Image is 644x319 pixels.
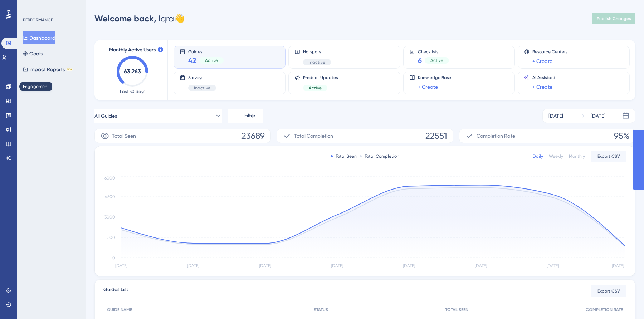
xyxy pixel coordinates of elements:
div: [DATE] [548,112,563,120]
button: Impact ReportsBETA [23,63,73,76]
tspan: 4500 [105,194,115,199]
a: + Create [532,83,552,91]
span: Product Updates [303,75,338,80]
span: Total Completion [294,132,333,140]
span: Completion Rate [477,132,515,140]
button: Publish Changes [592,13,635,24]
div: Weekly [549,153,563,159]
div: Total Seen [331,153,357,159]
span: Monthly Active Users [109,46,156,54]
span: Guides [188,49,224,54]
span: Checklists [418,49,449,54]
span: Inactive [194,85,210,91]
tspan: 0 [112,255,115,260]
button: All Guides [94,109,222,123]
span: 6 [418,55,422,65]
span: Last 30 days [120,89,145,94]
button: Dashboard [23,31,55,44]
span: TOTAL SEEN [445,307,468,313]
div: Iqra 👋 [94,13,185,24]
tspan: 1500 [106,235,115,240]
button: Filter [228,109,263,123]
span: 22551 [425,130,447,142]
tspan: 6000 [104,176,115,181]
span: 95% [614,130,629,142]
tspan: [DATE] [115,263,127,268]
span: COMPLETION RATE [586,307,623,313]
button: Goals [23,47,43,60]
tspan: 3000 [104,215,115,220]
span: Surveys [188,75,216,80]
text: 63,263 [124,68,141,75]
button: Export CSV [591,285,626,297]
button: Export CSV [591,151,626,162]
a: + Create [532,57,552,65]
span: Filter [244,112,255,120]
div: [DATE] [591,112,605,120]
span: All Guides [94,112,117,120]
span: 23689 [241,130,265,142]
span: Active [309,85,322,91]
span: Guides List [103,285,128,297]
span: Knowledge Base [418,75,451,80]
span: Inactive [309,59,325,65]
div: Total Completion [360,153,399,159]
span: AI Assistant [532,75,556,80]
span: Welcome back, [94,13,156,24]
tspan: [DATE] [475,263,487,268]
span: STATUS [314,307,328,313]
span: Total Seen [112,132,136,140]
span: Active [430,58,443,63]
span: GUIDE NAME [107,307,132,313]
tspan: [DATE] [547,263,559,268]
span: Publish Changes [597,16,631,21]
div: Monthly [569,153,585,159]
div: Daily [533,153,543,159]
span: Export CSV [597,288,620,294]
tspan: [DATE] [403,263,415,268]
span: Hotspots [303,49,331,55]
span: Active [205,58,218,63]
span: Export CSV [597,153,620,159]
tspan: [DATE] [612,263,624,268]
span: Resource Centers [532,49,567,55]
div: BETA [66,68,73,71]
tspan: [DATE] [259,263,271,268]
iframe: UserGuiding AI Assistant Launcher [614,291,635,312]
tspan: [DATE] [331,263,343,268]
a: + Create [418,83,438,91]
span: 42 [188,55,196,65]
div: PERFORMANCE [23,17,53,23]
tspan: [DATE] [187,263,199,268]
